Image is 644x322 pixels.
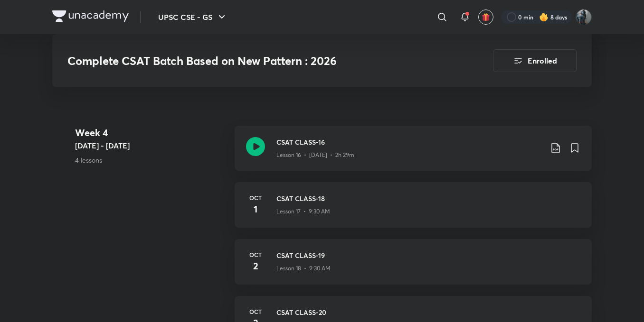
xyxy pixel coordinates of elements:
[67,54,439,68] h3: Complete CSAT Batch Based on New Pattern : 2026
[576,9,592,25] img: Komal
[235,182,592,239] a: Oct1CSAT CLASS-18Lesson 17 • 9:30 AM
[539,12,549,22] img: streak
[478,9,493,25] button: avatar
[246,307,265,316] h6: Oct
[246,250,265,259] h6: Oct
[52,10,129,22] img: Company Logo
[235,126,592,182] a: CSAT CLASS-16Lesson 16 • [DATE] • 2h 29m
[235,239,592,296] a: Oct2CSAT CLASS-19Lesson 18 • 9:30 AM
[75,140,227,151] h5: [DATE] - [DATE]
[276,137,542,147] h3: CSAT CLASS-16
[482,13,490,21] img: avatar
[276,193,580,203] h3: CSAT CLASS-18
[276,250,580,260] h3: CSAT CLASS-19
[276,207,330,216] p: Lesson 17 • 9:30 AM
[246,193,265,202] h6: Oct
[75,155,227,165] p: 4 lessons
[75,126,227,140] h4: Week 4
[152,8,233,27] button: UPSC CSE - GS
[246,202,265,216] h4: 1
[276,307,580,317] h3: CSAT CLASS-20
[493,49,577,72] button: Enrolled
[276,151,354,159] p: Lesson 16 • [DATE] • 2h 29m
[246,259,265,273] h4: 2
[276,264,331,273] p: Lesson 18 • 9:30 AM
[52,10,129,24] a: Company Logo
